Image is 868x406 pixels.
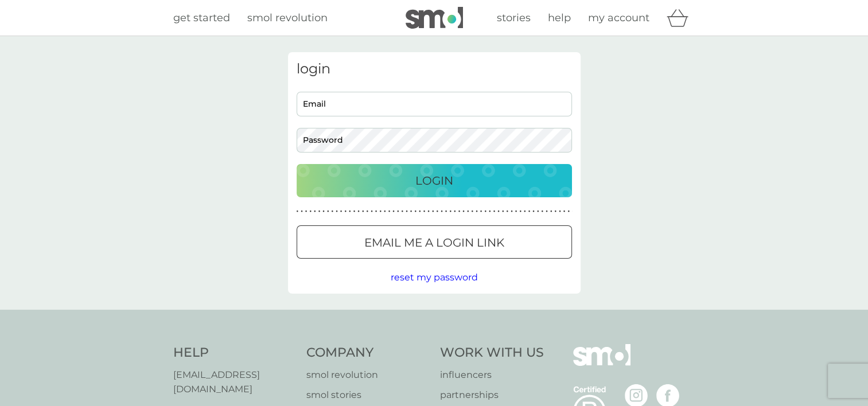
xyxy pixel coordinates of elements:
p: ● [519,209,521,214]
p: ● [441,209,443,214]
p: ● [484,209,486,214]
p: ● [379,209,382,214]
span: get started [173,11,230,24]
p: ● [437,209,439,214]
a: influencers [440,368,544,382]
div: basket [667,6,695,29]
p: ● [362,209,364,214]
p: ● [476,209,478,214]
p: ● [392,209,395,214]
p: ● [472,209,474,214]
a: smol stories [306,388,429,403]
button: reset my password [391,270,478,285]
p: Email me a login link [364,233,504,252]
p: ● [388,209,391,214]
h4: Work With Us [440,344,544,362]
p: ● [384,209,386,214]
p: ● [532,209,535,214]
p: ● [432,209,434,214]
p: ● [542,209,544,214]
p: ● [454,209,456,214]
p: ● [567,209,570,214]
p: ● [318,209,321,214]
img: smol [573,344,630,383]
h4: Company [306,344,429,362]
p: ● [357,209,360,214]
a: help [548,10,571,26]
span: my account [588,11,649,24]
p: ● [367,209,369,214]
p: ● [397,209,399,214]
p: ● [449,209,451,214]
p: ● [524,209,526,214]
p: ● [414,209,417,214]
p: ● [497,209,500,214]
p: ● [467,209,469,214]
a: smol revolution [247,10,328,26]
p: ● [423,209,426,214]
button: Login [297,164,572,197]
p: ● [554,209,556,214]
p: ● [327,209,329,214]
a: smol revolution [306,368,429,382]
p: ● [336,209,338,214]
p: ● [507,209,509,214]
p: ● [344,209,347,214]
p: ● [332,209,334,214]
p: ● [515,209,517,214]
span: reset my password [391,272,478,283]
p: ● [511,209,513,214]
a: my account [588,10,649,26]
h3: login [297,61,572,77]
p: ● [419,209,421,214]
button: Email me a login link [297,225,572,259]
p: ● [489,209,491,214]
p: ● [406,209,408,214]
p: ● [309,209,312,214]
p: ● [427,209,430,214]
p: ● [340,209,342,214]
a: stories [497,10,531,26]
p: ● [493,209,496,214]
p: ● [550,209,552,214]
p: ● [563,209,566,214]
p: ● [301,209,303,214]
span: smol revolution [247,11,328,24]
p: ● [349,209,351,214]
p: ● [402,209,404,214]
p: ● [445,209,447,214]
p: ● [458,209,461,214]
p: ● [305,209,308,214]
p: ● [559,209,561,214]
a: [EMAIL_ADDRESS][DOMAIN_NAME] [173,368,295,397]
p: ● [480,209,482,214]
p: ● [502,209,504,214]
h4: Help [173,344,295,362]
p: ● [462,209,465,214]
a: partnerships [440,388,544,403]
p: ● [371,209,373,214]
p: Login [415,171,453,190]
p: ● [537,209,539,214]
p: ● [375,209,377,214]
img: smol [406,7,463,29]
p: ● [322,209,325,214]
p: ● [314,209,316,214]
p: ● [546,209,548,214]
p: ● [410,209,412,214]
p: ● [297,209,299,214]
span: help [548,11,571,24]
span: stories [497,11,531,24]
a: get started [173,10,230,26]
p: ● [353,209,356,214]
p: ● [528,209,531,214]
